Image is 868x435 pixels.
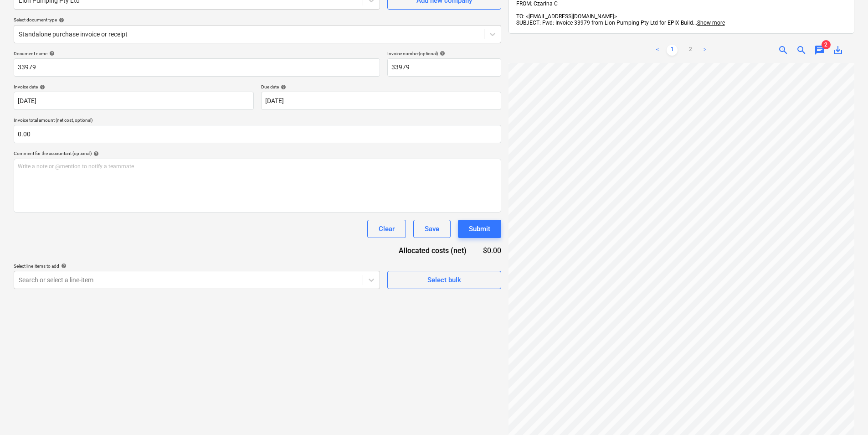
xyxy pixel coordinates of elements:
div: Due date [261,84,501,90]
span: help [57,17,64,23]
div: Select line-items to add [14,263,380,269]
div: Select document type [14,17,501,23]
div: $0.00 [481,245,501,256]
button: Select bulk [387,271,501,289]
span: chat [814,45,825,56]
span: zoom_in [778,45,789,56]
input: Invoice date not specified [14,92,254,110]
input: Due date not specified [261,92,501,110]
span: ... [693,20,725,26]
span: help [438,51,445,56]
input: Invoice total amount (net cost, optional) [14,125,501,143]
input: Document name [14,58,380,77]
div: Document name [14,51,380,57]
span: SUBJECT: Fwd: Invoice 33979 from Lion Pumping Pty Ltd for EPIX Build [516,20,693,26]
p: Invoice total amount (net cost, optional) [14,117,501,125]
button: Save [413,220,451,238]
a: Next page [699,45,710,56]
input: Invoice number [387,58,501,77]
a: Page 2 [685,45,696,56]
div: Select bulk [427,274,461,286]
span: zoom_out [796,45,807,56]
span: help [59,263,67,269]
div: Allocated costs (net) [383,245,481,256]
span: help [279,84,286,90]
span: Show more [697,20,725,26]
div: Invoice date [14,84,254,90]
div: Submit [469,223,490,235]
button: Submit [458,220,501,238]
span: TO: <[EMAIL_ADDRESS][DOMAIN_NAME]> [516,13,617,20]
span: FROM: Czarina C [516,0,558,7]
a: Page 1 is your current page [667,45,678,56]
span: help [38,84,45,90]
span: 2 [822,40,831,49]
span: save_alt [832,45,843,56]
iframe: Chat Widget [822,391,868,435]
span: help [92,151,99,156]
div: Save [425,223,439,235]
span: help [47,51,55,56]
div: Comment for the accountant (optional) [14,150,501,156]
button: Clear [367,220,406,238]
div: Invoice number (optional) [387,51,501,57]
a: Previous page [652,45,663,56]
div: Clear [379,223,395,235]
